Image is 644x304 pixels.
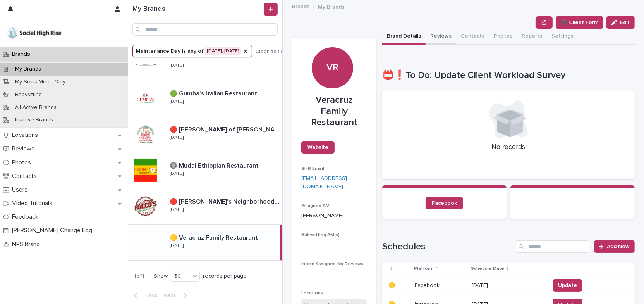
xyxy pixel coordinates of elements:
a: Brands [292,2,309,10]
a: Add New [594,240,635,253]
a: Facebook [426,197,463,209]
p: [PERSON_NAME] Change Log [9,227,98,234]
p: 🔴 [PERSON_NAME]'s Neighborhood Pizza [170,197,281,206]
p: [DATE] [170,99,184,104]
p: 🟡 [388,281,397,289]
a: 🔴 [PERSON_NAME] of [PERSON_NAME]🔴 [PERSON_NAME] of [PERSON_NAME] [DATE] [128,116,282,152]
p: Inactive Brands [9,117,59,123]
button: Reviews [426,29,456,45]
button: Maintenance Day [132,45,252,57]
div: VR [312,21,353,73]
a: 🟡 Veracruz Family Restaurant🟡 Veracruz Family Restaurant [DATE] [128,225,282,261]
p: - [301,241,367,249]
span: Website [307,145,328,150]
h1: 📛❗To Do: Update Client Workload Survey [382,70,635,81]
span: Babysitting AM(s) [301,233,340,237]
h1: Schedules [382,241,513,252]
span: Locations [301,291,323,295]
p: Brands [9,50,36,58]
a: 🔘 Mudai Ethiopian Restaurant🔘 Mudai Ethiopian Restaurant [DATE] [128,152,282,188]
p: [PERSON_NAME] [301,212,367,220]
button: ➕ Client Form [556,16,603,29]
p: Video Tutorials [9,200,58,207]
span: Next [163,293,180,298]
span: Clear all filters [255,49,292,54]
a: [EMAIL_ADDRESS][DOMAIN_NAME] [301,176,347,189]
p: [DATE] [472,282,544,289]
p: [DATE] [170,63,184,68]
p: Facebook [415,281,441,289]
button: Reports [517,29,547,45]
p: Contacts [9,173,43,180]
div: 30 [171,272,190,280]
p: Show [154,273,168,280]
a: 🟢 Gumba's Italian Restaurant🟢 Gumba's Italian Restaurant [DATE] [128,80,282,116]
span: ➕ Client Form [561,19,598,26]
p: Locations [9,131,44,139]
p: Feedback [9,213,45,221]
button: Clear all filters [252,46,292,57]
p: Schedule Date [471,264,504,273]
button: Next [160,292,193,299]
p: [DATE] [170,243,184,249]
tr: 🟡🟡 FacebookFacebook [DATE]Update [382,276,635,295]
p: Veracruz Family Restaurant [301,95,367,128]
p: NPS Brand [9,241,46,248]
p: [DATE] [170,207,184,212]
a: 🔴 [PERSON_NAME]'s Neighborhood Pizza🔴 [PERSON_NAME]'s Neighborhood Pizza [DATE] [128,188,282,225]
span: Edit [620,20,630,25]
p: 🟢 Gumba's Italian Restaurant [170,88,259,97]
span: Update [558,282,577,289]
span: Assigned AM [301,204,330,208]
span: Add New [607,244,630,249]
button: Update [553,279,582,292]
p: My Brands [9,66,47,73]
input: Search [516,240,589,253]
p: My SocialMenu Only [9,79,72,85]
p: Babysitting [9,92,48,98]
img: o5DnuTxEQV6sW9jFYBBf [6,25,63,41]
span: SHR Email [301,166,324,171]
p: [DATE] [170,171,184,176]
p: My Brands [318,2,344,10]
a: Website [301,141,335,154]
button: Edit [606,16,635,29]
button: Settings [547,29,578,45]
span: Facebook [432,200,457,206]
p: Users [9,186,34,193]
button: Brand Details [382,29,426,45]
p: Photos [9,159,37,166]
p: No records [392,143,625,152]
span: Intern Assigned for Reviews [301,262,363,266]
p: records per page [203,273,247,280]
p: - [301,270,367,278]
p: [DATE] [170,135,184,140]
h1: My Brands [132,5,262,14]
p: 1 of 1 [128,267,151,286]
p: Platform [414,264,434,273]
p: All Active Brands [9,104,63,111]
p: 🔴 [PERSON_NAME] of [PERSON_NAME] [170,124,281,133]
p: Reviews [9,145,41,152]
button: Photos [489,29,517,45]
button: Contacts [456,29,489,45]
p: 🟡 Veracruz Family Restaurant [170,233,259,242]
button: Back [128,292,160,299]
p: 🔘 Mudai Ethiopian Restaurant [170,161,260,169]
input: Search [132,23,278,36]
span: Back [141,293,157,298]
